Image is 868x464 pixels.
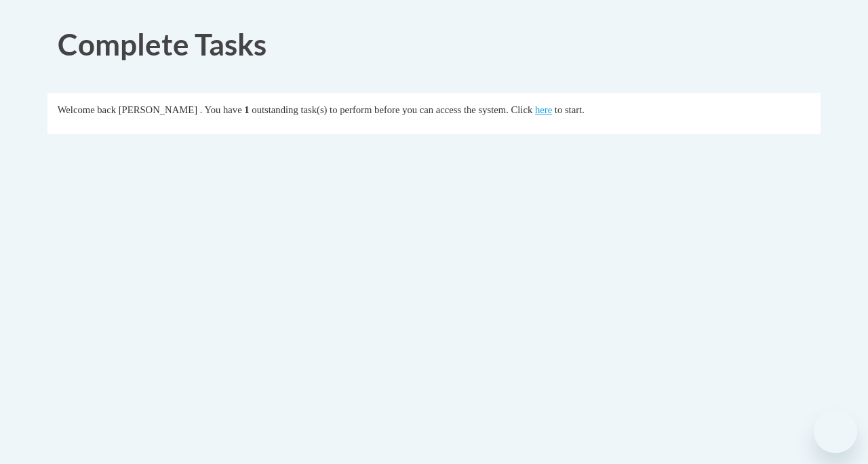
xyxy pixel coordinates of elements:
[555,104,585,115] span: to start.
[58,26,267,62] span: Complete Tasks
[244,104,249,115] span: 1
[252,104,532,115] span: outstanding task(s) to perform before you can access the system. Click
[119,104,197,115] span: [PERSON_NAME]
[535,104,552,115] a: here
[58,104,116,115] span: Welcome back
[814,410,857,453] iframe: Button to launch messaging window
[200,104,242,115] span: . You have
